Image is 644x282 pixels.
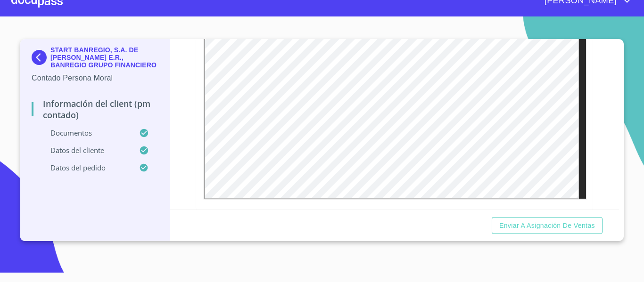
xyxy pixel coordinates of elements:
[499,220,595,232] span: Enviar a Asignación de Ventas
[32,128,139,137] p: Documentos
[32,73,158,84] p: Contado Persona Moral
[32,163,139,172] p: Datos del pedido
[32,50,50,65] img: Docupass spot blue
[32,46,158,73] div: START BANREGIO, S.A. DE [PERSON_NAME] E.R., BANREGIO GRUPO FINANCIERO
[492,217,603,234] button: Enviar a Asignación de Ventas
[32,98,158,121] p: Información del Client (PM contado)
[32,145,139,155] p: Datos del cliente
[50,46,158,69] p: START BANREGIO, S.A. DE [PERSON_NAME] E.R., BANREGIO GRUPO FINANCIERO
